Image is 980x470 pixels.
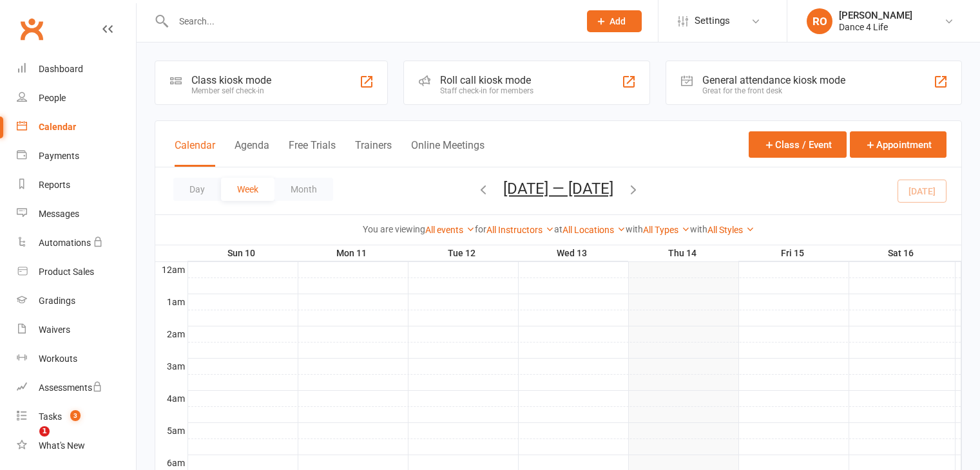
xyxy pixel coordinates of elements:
[440,86,533,95] div: Staff check-in for members
[17,171,136,200] a: Reports
[39,426,50,437] span: 1
[39,267,94,277] div: Product Sales
[839,10,912,21] div: [PERSON_NAME]
[17,113,136,142] a: Calendar
[486,225,554,235] a: All Instructors
[70,410,81,421] span: 3
[17,229,136,258] a: Automations
[221,178,274,201] button: Week
[17,287,136,315] a: Gradings
[690,224,707,234] strong: with
[191,86,271,95] div: Member self check-in
[173,178,221,201] button: Day
[155,390,187,406] th: 4am
[155,294,187,310] th: 1am
[738,245,849,261] th: Fri 15
[411,139,485,167] button: Online Meetings
[17,402,136,431] a: Tasks 3
[39,440,85,451] div: What's New
[298,245,408,261] th: Mon 11
[17,344,136,373] a: Workouts
[15,13,48,45] a: Clubworx
[425,225,475,235] a: All events
[17,373,136,402] a: Assessments
[587,10,642,32] button: Add
[408,245,518,261] th: Tue 12
[155,261,187,277] th: 12am
[17,258,136,287] a: Product Sales
[39,93,66,103] div: People
[518,245,628,261] th: Wed 13
[39,382,102,393] div: Assessments
[503,180,613,198] button: [DATE] — [DATE]
[749,131,847,158] button: Class / Event
[39,151,79,161] div: Payments
[850,131,946,158] button: Appointment
[695,6,730,35] span: Settings
[155,422,187,438] th: 5am
[175,139,215,167] button: Calendar
[191,74,271,86] div: Class kiosk mode
[849,245,956,261] th: Sat 16
[355,139,392,167] button: Trainers
[707,225,754,235] a: All Styles
[155,326,187,342] th: 2am
[628,245,738,261] th: Thu 14
[274,178,333,201] button: Month
[39,411,62,422] div: Tasks
[610,16,626,26] span: Add
[17,315,136,344] a: Waivers
[17,200,136,229] a: Messages
[169,12,570,30] input: Search...
[643,225,690,235] a: All Types
[17,55,136,84] a: Dashboard
[39,353,77,364] div: Workouts
[440,74,533,86] div: Roll call kiosk mode
[17,84,136,113] a: People
[13,426,44,457] iframe: Intercom live chat
[475,224,486,234] strong: for
[839,21,912,33] div: Dance 4 Life
[626,224,643,234] strong: with
[39,180,70,190] div: Reports
[702,86,845,95] div: Great for the front desk
[39,324,70,335] div: Waivers
[39,296,75,306] div: Gradings
[17,142,136,171] a: Payments
[289,139,336,167] button: Free Trials
[807,8,832,34] div: RO
[235,139,269,167] button: Agenda
[39,64,83,74] div: Dashboard
[554,224,562,234] strong: at
[562,225,626,235] a: All Locations
[39,122,76,132] div: Calendar
[39,209,79,219] div: Messages
[39,238,91,248] div: Automations
[17,431,136,460] a: What's New
[363,224,425,234] strong: You are viewing
[187,245,298,261] th: Sun 10
[702,74,845,86] div: General attendance kiosk mode
[155,358,187,374] th: 3am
